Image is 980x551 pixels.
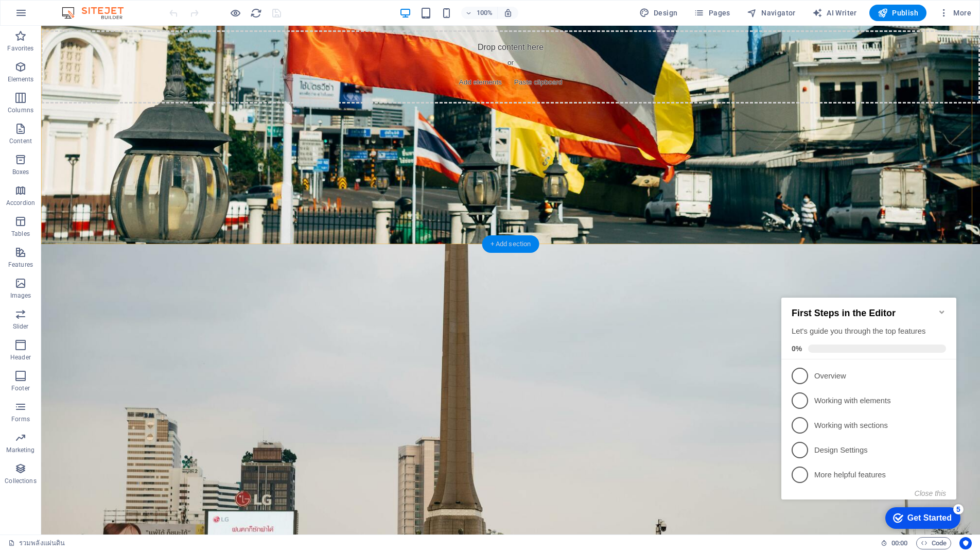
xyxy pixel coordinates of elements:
p: Working with elements [37,108,161,119]
p: Forms [11,415,30,423]
button: reload [250,7,262,19]
h2: First Steps in the Editor [14,21,169,31]
span: Pages [694,8,730,18]
p: Images [10,291,31,300]
span: 0% [14,57,31,65]
li: Overview [4,76,179,101]
button: Code [916,537,951,549]
button: Click here to leave preview mode and continue editing [229,7,241,19]
p: Columns [8,106,33,114]
button: Navigator [743,5,800,21]
button: 100% [461,7,498,19]
p: Marketing [6,446,34,454]
p: Slider [13,322,29,331]
p: Accordion [6,199,35,207]
div: 5 [176,217,186,227]
li: Working with elements [4,101,179,126]
span: Paste clipboard [469,49,526,64]
button: Design [635,5,682,21]
span: AI Writer [812,8,857,18]
div: Let's guide you through the top features [14,39,169,49]
span: Design [639,8,678,18]
div: + Add section [482,235,539,253]
p: Content [9,137,32,145]
li: Working with sections [4,126,179,150]
p: Header [10,353,31,361]
p: Collections [5,477,36,485]
p: Tables [11,230,30,238]
i: On resize automatically adjust zoom level to fit chosen device. [503,8,513,18]
p: More helpful features [37,182,161,193]
p: Footer [11,384,30,392]
button: Close this [137,202,169,210]
span: Publish [878,8,918,18]
p: Working with sections [37,133,161,144]
button: More [935,5,975,21]
button: Usercentrics [959,537,972,549]
span: Code [921,537,947,549]
p: Overview [37,83,161,94]
span: 00 00 [891,537,907,549]
button: AI Writer [808,5,861,21]
h6: 100% [477,7,493,19]
span: : [899,539,900,547]
p: Features [8,261,33,269]
li: Design Settings [4,150,179,175]
div: Get Started 5 items remaining, 0% complete [108,220,183,242]
p: Favorites [7,44,33,53]
i: Reload page [250,7,262,19]
div: Minimize checklist [161,21,169,29]
p: Elements [8,75,34,83]
button: Publish [869,5,926,21]
p: Design Settings [37,158,161,168]
p: Boxes [12,168,29,176]
span: Navigator [747,8,796,18]
li: More helpful features [4,175,179,200]
span: More [939,8,971,18]
a: Click to cancel selection. Double-click to open Pages [8,537,65,549]
img: Editor Logo [59,7,136,19]
div: Get Started [130,226,174,235]
button: Pages [690,5,734,21]
span: Add elements [414,49,465,64]
h6: Session time [881,537,908,549]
